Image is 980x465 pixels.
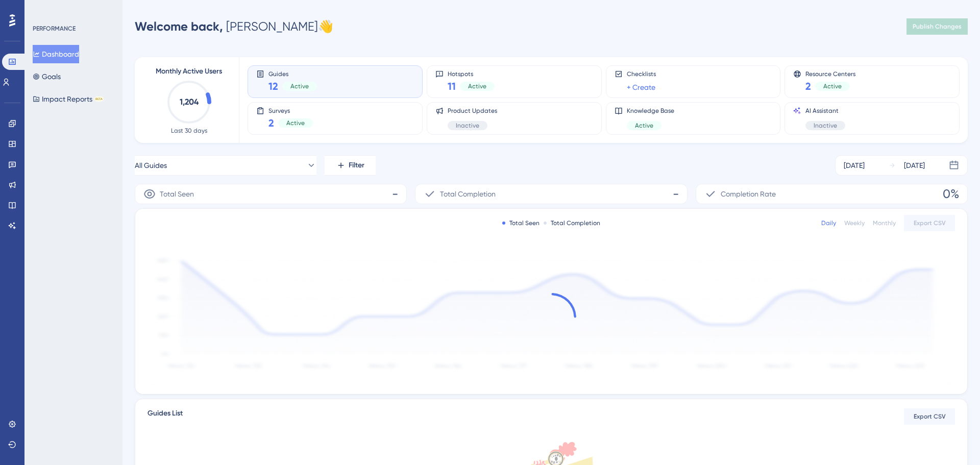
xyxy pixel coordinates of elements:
span: Checklists [627,70,656,78]
span: Knowledge Base [627,107,674,115]
div: Weekly [844,219,865,227]
div: [PERSON_NAME] 👋 [135,18,333,35]
a: + Create [627,81,655,93]
div: Daily [821,219,836,227]
span: Publish Changes [913,22,962,31]
span: Export CSV [914,412,946,421]
span: Resource Centers [805,70,855,77]
div: [DATE] [844,159,865,172]
span: Monthly Active Users [156,65,222,78]
button: Goals [33,67,61,86]
span: Surveys [268,107,313,114]
span: 0% [943,186,959,202]
div: Monthly [873,219,896,227]
span: Total Completion [440,188,496,200]
button: Publish Changes [906,18,968,35]
text: 1,204 [180,97,199,107]
div: BETA [94,96,104,102]
span: Export CSV [914,219,946,227]
span: Active [468,82,486,90]
span: - [392,186,398,202]
div: Total Completion [544,219,600,227]
button: Export CSV [904,215,955,231]
div: [DATE] [904,159,925,172]
button: Impact ReportsBETA [33,90,104,108]
span: Welcome back, [135,19,223,34]
span: 2 [805,79,811,93]
span: 2 [268,116,274,130]
span: Last 30 days [171,127,207,135]
span: Total Seen [160,188,194,200]
span: Active [823,82,842,90]
span: Active [635,121,653,130]
span: Guides [268,70,317,77]
button: All Guides [135,155,316,176]
div: PERFORMANCE [33,25,76,33]
button: Export CSV [904,408,955,425]
span: Inactive [456,121,479,130]
span: Active [290,82,309,90]
span: All Guides [135,159,167,172]
span: Inactive [814,121,837,130]
span: Filter [349,159,364,172]
span: Hotspots [448,70,495,77]
span: AI Assistant [805,107,845,115]
div: Total Seen [502,219,540,227]
span: - [673,186,679,202]
span: Product Updates [448,107,497,115]
button: Filter [325,155,376,176]
span: 12 [268,79,278,93]
span: Active [286,119,305,127]
span: Completion Rate [721,188,776,200]
button: Dashboard [33,45,79,63]
span: 11 [448,79,456,93]
span: Guides List [148,407,183,426]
